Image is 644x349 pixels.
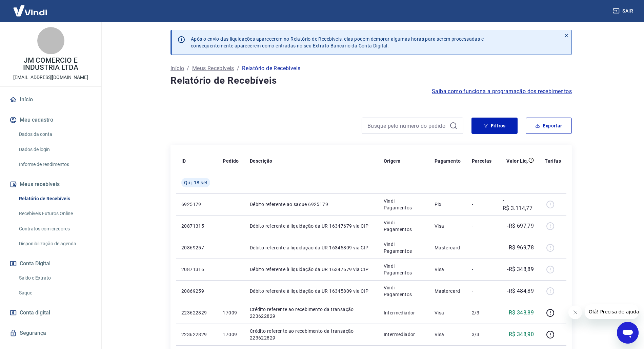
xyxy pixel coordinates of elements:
[237,64,239,73] p: /
[472,223,492,229] p: -
[16,207,93,221] a: Recebíveis Futuros Online
[5,57,96,71] p: JM COMERCIO E INDUSTRIA LTDA
[181,201,212,208] p: 6925179
[568,306,582,319] iframe: Fechar mensagem
[16,127,93,141] a: Dados da conta
[16,222,93,236] a: Contratos com credores
[507,265,534,273] p: -R$ 348,89
[384,219,424,233] p: Vindi Pagamentos
[16,192,93,206] a: Relatório de Recebíveis
[471,118,518,134] button: Filtros
[384,331,424,338] p: Intermediador
[8,92,93,107] a: Início
[242,64,300,73] p: Relatório de Recebíveis
[250,266,373,273] p: Débito referente à liquidação da UR 16347679 via CIP
[507,244,534,252] p: -R$ 969,78
[8,0,52,21] img: Vindi
[503,196,534,212] p: -R$ 3.114,77
[435,309,461,316] p: Visa
[617,322,639,344] iframe: Botão para abrir a janela de mensagens
[507,287,534,295] p: -R$ 484,89
[509,330,534,338] p: R$ 348,90
[545,158,561,164] p: Tarifas
[223,158,239,164] p: Pedido
[472,266,492,273] p: -
[526,118,572,134] button: Exportar
[181,158,186,164] p: ID
[507,222,534,230] p: -R$ 697,79
[192,64,234,73] a: Meus Recebíveis
[472,288,492,294] p: -
[181,288,212,294] p: 20869259
[435,201,461,208] p: Pix
[384,263,424,276] p: Vindi Pagamentos
[384,241,424,254] p: Vindi Pagamentos
[435,288,461,294] p: Mastercard
[16,271,93,285] a: Saldo e Extrato
[384,158,400,164] p: Origem
[223,309,239,316] p: 17009
[8,177,93,192] button: Meus recebíveis
[509,309,534,317] p: R$ 348,89
[250,158,273,164] p: Descrição
[435,223,461,229] p: Visa
[384,198,424,211] p: Vindi Pagamentos
[432,87,572,96] a: Saiba como funciona a programação dos recebimentos
[181,223,212,229] p: 20871315
[506,158,528,164] p: Valor Líq.
[8,305,93,320] a: Conta digital
[20,308,50,317] span: Conta digital
[435,331,461,338] p: Visa
[184,179,207,186] span: Qui, 18 set
[181,266,212,273] p: 20871316
[472,331,492,338] p: 3/3
[181,244,212,251] p: 20869257
[472,201,492,208] p: -
[585,304,639,319] iframe: Mensagem da empresa
[472,309,492,316] p: 2/3
[223,331,239,338] p: 17009
[250,223,373,229] p: Débito referente à liquidação da UR 16347679 via CIP
[435,266,461,273] p: Visa
[367,121,447,131] input: Busque pelo número do pedido
[472,158,492,164] p: Parcelas
[187,64,189,73] p: /
[435,158,461,164] p: Pagamento
[250,306,373,320] p: Crédito referente ao recebimento da transação 223622829
[4,5,57,10] span: Olá! Precisa de ajuda?
[435,244,461,251] p: Mastercard
[16,286,93,300] a: Saque
[181,309,212,316] p: 223622829
[250,288,373,294] p: Débito referente à liquidação da UR 16345809 via CIP
[384,309,424,316] p: Intermediador
[191,36,484,49] p: Após o envio das liquidações aparecerem no Relatório de Recebíveis, elas podem demorar algumas ho...
[250,328,373,341] p: Crédito referente ao recebimento da transação 223622829
[8,326,93,341] a: Segurança
[611,5,636,17] button: Sair
[13,74,88,81] p: [EMAIL_ADDRESS][DOMAIN_NAME]
[170,74,572,87] h4: Relatório de Recebíveis
[181,331,212,338] p: 223622829
[8,112,93,127] button: Meu cadastro
[16,237,93,251] a: Disponibilização de agenda
[8,256,93,271] button: Conta Digital
[384,284,424,298] p: Vindi Pagamentos
[250,201,373,208] p: Débito referente ao saque 6925179
[170,64,184,73] a: Início
[472,244,492,251] p: -
[250,244,373,251] p: Débito referente à liquidação da UR 16345809 via CIP
[16,143,93,157] a: Dados de login
[16,158,93,171] a: Informe de rendimentos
